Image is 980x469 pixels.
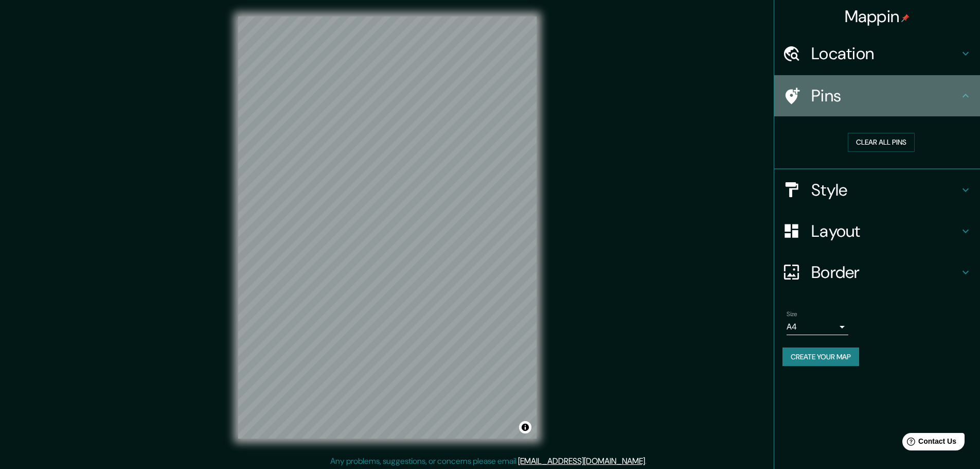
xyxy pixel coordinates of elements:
[519,421,531,433] button: Toggle attribution
[848,133,915,152] button: Clear all pins
[811,262,959,283] h4: Border
[774,211,980,252] div: Layout
[782,348,859,367] button: Create your map
[238,16,537,439] canvas: Map
[811,85,959,106] h4: Pins
[330,455,647,467] p: Any problems, suggestions, or concerns please email .
[811,221,959,241] h4: Layout
[811,43,959,64] h4: Location
[518,456,645,466] a: [EMAIL_ADDRESS][DOMAIN_NAME]
[648,455,650,467] div: .
[774,169,980,211] div: Style
[845,6,910,27] h4: Mappin
[774,33,980,74] div: Location
[888,429,969,458] iframe: Help widget launcher
[774,252,980,293] div: Border
[787,319,848,335] div: A4
[774,75,980,116] div: Pins
[811,180,959,200] h4: Style
[787,309,797,318] label: Size
[901,14,910,22] img: pin-icon.png
[647,455,648,467] div: .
